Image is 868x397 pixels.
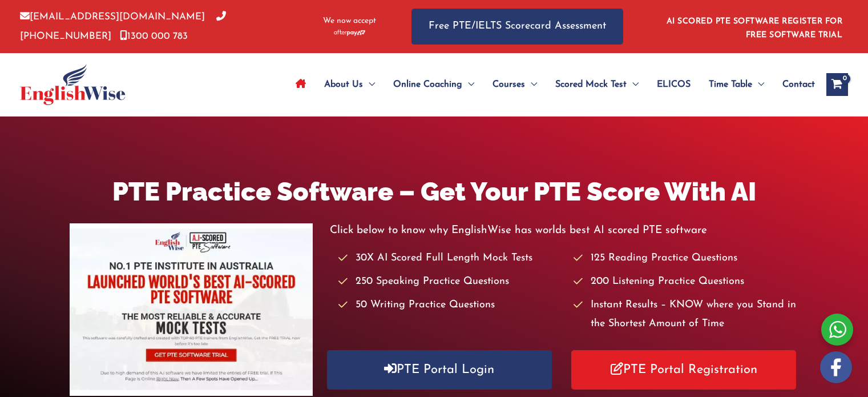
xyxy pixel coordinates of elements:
span: Menu Toggle [363,65,375,105]
img: white-facebook.png [820,351,852,383]
span: Time Table [709,65,752,105]
li: 30X AI Scored Full Length Mock Tests [338,249,563,268]
li: 125 Reading Practice Questions [574,249,798,268]
span: Menu Toggle [525,65,537,105]
a: PTE Portal Registration [571,350,796,390]
a: CoursesMenu Toggle [483,65,546,105]
span: About Us [324,65,363,105]
a: Scored Mock TestMenu Toggle [546,65,648,105]
a: View Shopping Cart, empty [826,73,848,96]
li: 50 Writing Practice Questions [338,296,563,315]
li: 200 Listening Practice Questions [574,272,798,291]
a: Free PTE/IELTS Scorecard Assessment [411,9,623,45]
li: 250 Speaking Practice Questions [338,272,563,291]
a: Time TableMenu Toggle [700,65,773,105]
aside: Header Widget 1 [660,8,848,45]
span: Scored Mock Test [555,65,627,105]
span: Online Coaching [393,65,462,105]
span: Contact [782,65,815,105]
span: ELICOS [657,65,691,105]
span: We now accept [323,15,376,27]
a: [EMAIL_ADDRESS][DOMAIN_NAME] [20,12,205,22]
nav: Site Navigation: Main Menu [286,65,815,105]
span: Menu Toggle [462,65,474,105]
a: AI SCORED PTE SOFTWARE REGISTER FOR FREE SOFTWARE TRIAL [667,17,843,39]
li: Instant Results – KNOW where you Stand in the Shortest Amount of Time [574,296,798,334]
a: ELICOS [648,65,700,105]
a: [PHONE_NUMBER] [20,12,226,41]
img: pte-institute-main [70,223,313,396]
a: About UsMenu Toggle [315,65,384,105]
img: Afterpay-Logo [334,30,365,36]
a: Contact [773,65,815,105]
img: cropped-ew-logo [20,64,126,105]
a: Online CoachingMenu Toggle [384,65,483,105]
a: PTE Portal Login [327,350,552,390]
p: Click below to know why EnglishWise has worlds best AI scored PTE software [330,221,799,240]
h1: PTE Practice Software – Get Your PTE Score With AI [70,174,799,210]
span: Courses [492,65,525,105]
a: 1300 000 783 [120,31,188,41]
span: Menu Toggle [752,65,764,105]
span: Menu Toggle [627,65,639,105]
